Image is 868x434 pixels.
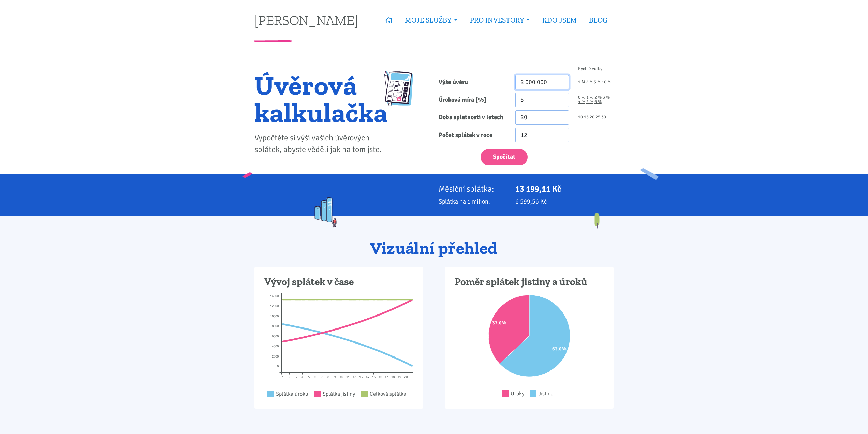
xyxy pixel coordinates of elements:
tspan: 3 [295,375,297,379]
a: 5 % [586,100,593,104]
span: Rychlé volby [578,67,602,71]
a: 15 [584,115,589,120]
tspan: 2 [289,375,290,379]
tspan: 19 [398,375,401,379]
label: Doba splatnosti v letech [434,110,511,125]
a: 2 M [586,80,593,84]
a: MOJE SLUŽBY [399,12,464,28]
tspan: 10000 [270,314,279,318]
a: 20 [590,115,594,120]
h2: Vizuální přehled [254,239,614,257]
tspan: 10 [340,375,343,379]
a: 1 % [586,95,593,100]
p: Vypočtěte si výši vašich úvěrových splátek, abyste věděli jak na tom jste. [254,132,388,155]
tspan: 6 [314,375,316,379]
tspan: 4 [301,375,303,379]
p: 6 599,56 Kč [515,197,614,206]
a: 1 M [578,80,585,84]
tspan: 20 [404,375,408,379]
h3: Poměr splátek jistiny a úroků [455,276,604,289]
a: BLOG [583,12,614,28]
tspan: 12000 [270,304,279,308]
label: Úroková míra [%] [434,93,511,107]
a: 30 [601,115,606,120]
p: Měsíční splátka: [439,184,506,194]
a: 10 M [602,80,611,84]
a: KDO JSEM [536,12,583,28]
label: Počet splátek v roce [434,128,511,142]
tspan: 1 [282,375,284,379]
tspan: 2000 [272,354,279,359]
a: 2 % [594,95,602,100]
tspan: 6000 [272,334,279,338]
h3: Vývoj splátek v čase [264,276,413,289]
tspan: 16 [379,375,382,379]
a: 10 [578,115,583,120]
tspan: 7 [321,375,323,379]
tspan: 0 [277,364,279,368]
a: 6 % [594,100,602,104]
tspan: 13 [359,375,363,379]
tspan: 11 [346,375,350,379]
label: Výše úvěru [434,75,511,90]
tspan: 17 [385,375,388,379]
a: PRO INVESTORY [464,12,536,28]
a: [PERSON_NAME] [254,13,358,27]
tspan: 5 [308,375,310,379]
button: Spočítat [481,149,528,166]
tspan: 4000 [272,344,279,348]
a: 0 % [578,95,585,100]
h1: Úvěrová kalkulačka [254,71,388,126]
a: 4 % [578,100,585,104]
tspan: 15 [372,375,376,379]
tspan: 8000 [272,324,279,328]
a: 3 % [603,95,610,100]
a: 5 M [594,80,601,84]
tspan: 8 [327,375,329,379]
a: 25 [595,115,600,120]
p: Splátka na 1 milion: [439,197,506,206]
p: 13 199,11 Kč [515,184,614,194]
tspan: 9 [334,375,336,379]
tspan: 18 [391,375,395,379]
tspan: 14 [366,375,369,379]
tspan: 12 [353,375,356,379]
tspan: 14000 [270,294,279,298]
